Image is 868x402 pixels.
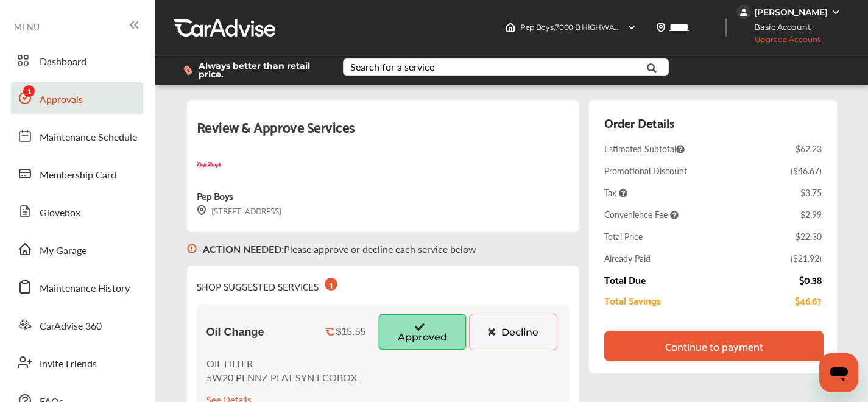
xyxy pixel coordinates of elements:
span: Glovebox [40,205,80,221]
div: [PERSON_NAME] [754,7,828,18]
span: Basic Account [738,21,820,33]
span: Oil Change [206,326,264,339]
span: Tax [604,186,627,199]
div: Promotional Discount [604,164,687,177]
img: jVpblrzwTbfkPYzPPzSLxeg0AAAAASUVORK5CYII= [736,5,751,19]
div: SHOP SUGGESTED SERVICES [197,275,337,294]
button: Approved [378,314,467,350]
div: $22.30 [796,230,822,242]
div: Pep Boys [197,187,233,203]
div: Total Due [604,274,646,285]
div: ( $46.67 ) [791,164,822,177]
span: Upgrade Account [736,35,820,50]
p: OIL FILTER [206,356,357,370]
div: Already Paid [604,252,651,264]
a: Membership Card [11,158,143,189]
span: My Garage [40,243,86,259]
div: Order Details [604,112,674,133]
div: 1 [325,278,337,291]
span: Invite Friends [40,356,97,372]
div: [STREET_ADDRESS] [197,203,281,217]
div: $15.55 [336,326,365,337]
p: Please approve or decline each service below [203,242,476,256]
span: Always better than retail price. [199,62,323,79]
span: Approvals [40,92,83,108]
div: $46.67 [795,295,822,306]
img: location_vector.a44bc228.svg [656,23,666,32]
div: $3.75 [800,186,822,199]
a: Glovebox [11,196,143,227]
span: Maintenance Schedule [40,130,137,146]
span: Dashboard [40,54,86,70]
img: WGsFRI8htEPBVLJbROoPRyZpYNWhNONpIPPETTm6eUC0GeLEiAAAAAElFTkSuQmCC [831,7,841,17]
iframe: Button to launch messaging window [819,353,858,392]
div: $62.23 [796,143,822,155]
a: My Garage [11,233,143,265]
div: $0.38 [799,274,822,285]
b: ACTION NEEDED : [203,242,284,256]
p: 5W20 PENNZ PLAT SYN ECOBOX [206,370,357,384]
div: Total Savings [604,295,661,306]
img: header-home-logo.8d720a4f.svg [506,23,515,32]
img: logo-pepboys.png [197,153,221,177]
div: $2.99 [800,208,822,220]
img: dollor_label_vector.a70140d1.svg [183,65,192,76]
a: Invite Friends [11,347,143,378]
span: MENU [14,22,40,32]
img: svg+xml;base64,PHN2ZyB3aWR0aD0iMTYiIGhlaWdodD0iMTciIHZpZXdCb3g9IjAgMCAxNiAxNyIgZmlsbD0ibm9uZSIgeG... [197,205,206,216]
span: Maintenance History [40,281,130,297]
div: Total Price [604,230,643,242]
span: Convenience Fee [604,208,679,220]
div: Review & Approve Services [197,115,570,153]
button: Decline [469,314,557,350]
span: Estimated Subtotal [604,143,685,155]
img: header-divider.bc55588e.svg [725,18,727,37]
a: CarAdvise 360 [11,309,143,340]
div: Search for a service [350,62,434,72]
a: Dashboard [11,44,143,76]
a: Maintenance Schedule [11,120,143,152]
span: Membership Card [40,167,116,183]
a: Approvals [11,82,143,114]
a: Maintenance History [11,271,143,303]
div: Continue to payment [665,340,763,352]
span: Pep Boys , 7000 B HIGHWAY 85 RIVERDALE , GA 30274 [520,23,707,32]
img: header-down-arrow.9dd2ce7d.svg [627,23,637,32]
div: ( $21.92 ) [791,252,822,264]
img: svg+xml;base64,PHN2ZyB3aWR0aD0iMTYiIGhlaWdodD0iMTciIHZpZXdCb3g9IjAgMCAxNiAxNyIgZmlsbD0ibm9uZSIgeG... [187,232,197,266]
span: CarAdvise 360 [40,319,102,334]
